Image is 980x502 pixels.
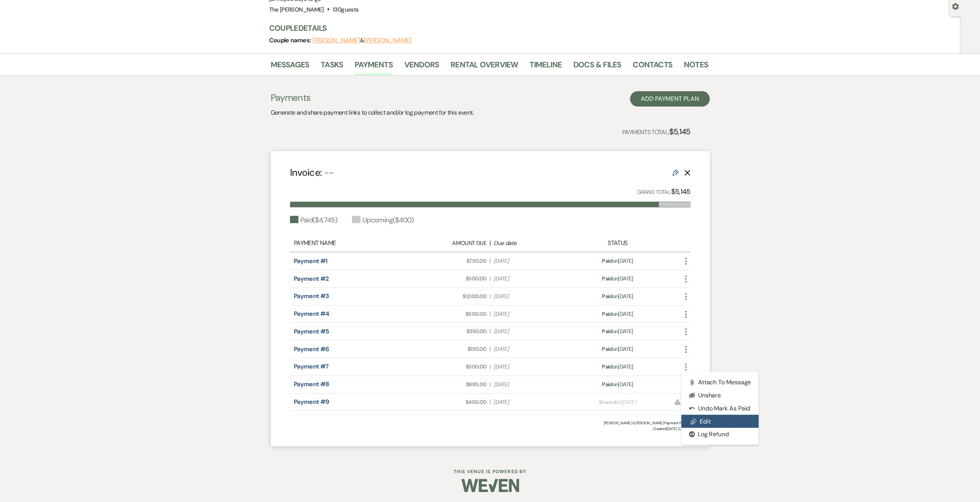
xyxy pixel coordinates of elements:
span: Paid [602,275,612,282]
span: Couple names: [269,36,312,44]
span: $500.00 [415,275,486,283]
h3: Payments [271,91,474,104]
span: [DATE] [494,327,565,335]
strong: $5,145 [669,127,690,137]
span: [DATE] [494,292,565,300]
span: | [489,363,490,371]
div: Payment Name [294,238,412,248]
a: Payment #7 [294,362,329,370]
button: Unshare [681,389,759,402]
a: Vendors [404,58,439,75]
span: $400.00 [415,398,486,406]
a: Payments [355,58,393,75]
p: Grand Total: [637,186,690,197]
button: Add Payment Plan [630,91,710,107]
div: on [DATE] [568,398,667,406]
span: [DATE] [494,398,565,406]
span: Dollar Sign [689,431,695,437]
button: Open lead details [952,2,959,10]
span: Paid [602,310,612,317]
a: Docs & Files [573,58,621,75]
button: Undo Mark as Paid [681,402,759,415]
a: Contacts [633,58,672,75]
span: Paid [602,345,612,352]
div: on [DATE] [568,292,667,300]
span: | [489,310,490,318]
a: Payment #5 [294,327,329,335]
span: | [489,380,490,389]
div: on [DATE] [568,380,667,389]
strong: $5,145 [671,187,690,196]
span: $750.00 [415,257,486,265]
span: Paid [602,363,612,370]
span: [DATE] [494,275,565,283]
span: Paid [602,257,612,264]
span: Paid [602,381,612,388]
div: Paid ( $4,745 ) [290,215,337,225]
div: on [DATE] [568,363,667,371]
div: Status [568,238,667,248]
a: Payment #1 [294,257,328,265]
span: $500.00 [415,310,486,318]
button: Dollar SignLog Refund [681,428,759,441]
button: [PERSON_NAME] [312,37,360,43]
div: | [412,238,569,248]
span: | [489,275,490,283]
div: on [DATE] [568,345,667,353]
a: Notes [684,58,708,75]
div: on [DATE] [568,275,667,283]
a: Payment #2 [294,275,329,283]
a: Payment #6 [294,345,329,353]
span: | [489,292,490,300]
span: $995.00 [415,380,486,389]
a: Payment #9 [294,398,329,406]
div: [PERSON_NAME] & [PERSON_NAME] Payment Plan #1 [290,420,690,426]
span: $150.00 [415,345,486,353]
span: | [489,398,490,406]
span: $350.00 [415,327,486,335]
p: Generate and share payment links to collect and/or log payment for this event. [271,108,474,118]
span: [DATE] [494,345,565,353]
span: Paid [602,293,612,300]
h4: Invoice: [290,166,334,179]
a: Messages [271,58,310,75]
span: Paid [602,328,612,335]
span: [DATE] [494,380,565,389]
a: Payment #4 [294,310,329,318]
span: 130 guests [333,6,358,13]
span: $500.00 [415,363,486,371]
a: Rental Overview [451,58,518,75]
span: -- [324,166,334,179]
span: The [PERSON_NAME] [269,6,324,13]
div: on [DATE] [568,327,667,335]
a: Edit [681,415,759,428]
span: [DATE] [494,257,565,265]
img: Weven Logo [461,472,519,499]
button: [PERSON_NAME] [364,37,412,43]
p: Payments Total: [622,125,690,138]
div: on [DATE] [568,257,667,265]
span: Shared [599,399,616,405]
span: | [489,345,490,353]
div: Upcoming ( $400 ) [352,215,414,225]
span: & [312,37,412,44]
span: | [489,327,490,335]
span: $1,000.00 [415,292,486,300]
div: Due date [494,239,565,248]
button: Attach to Message [681,376,759,389]
span: Created: [DATE] 2:29 PM [290,426,690,432]
span: [DATE] [494,310,565,318]
a: Tasks [321,58,343,75]
h3: Couple Details [269,23,700,33]
div: on [DATE] [568,310,667,318]
span: | [489,257,490,265]
a: Payment #8 [294,380,329,388]
span: [DATE] [494,363,565,371]
a: Payment #3 [294,292,329,300]
a: Timeline [529,58,562,75]
div: Amount Due [415,239,486,248]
